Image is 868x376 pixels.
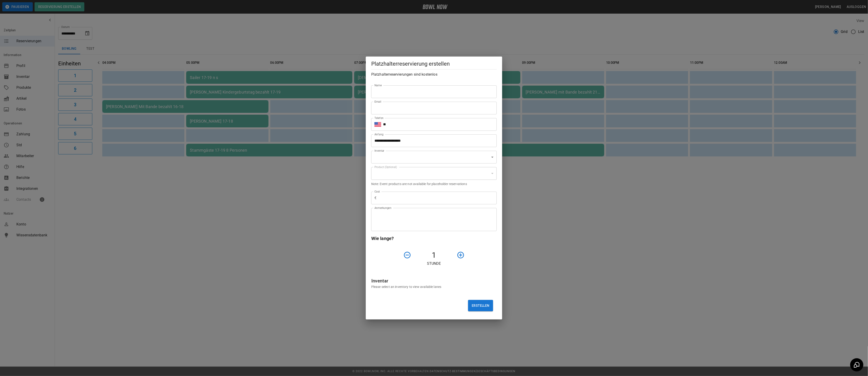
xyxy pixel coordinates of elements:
h6: Wie lange? [371,235,497,242]
input: Choose date, selected date is Sep 11, 2025 [371,134,494,147]
h6: Inventar [371,277,497,284]
div: ​ [371,167,497,180]
p: Note: Event products are not available for placeholder reservations [371,182,497,186]
p: € [374,195,376,201]
button: Select country [374,121,381,128]
div: ​ [371,151,497,163]
h4: 1 [413,250,455,260]
label: Anfang [374,132,384,136]
label: Telefon [374,116,384,120]
h6: Platzhalterreservierungen sind kostenlos [371,71,497,78]
p: Stunde [371,261,497,266]
h5: Platzhalterreservierung erstellen [371,60,497,67]
button: Erstellen [468,300,493,311]
p: Please select an inventory to view available lanes [371,284,497,289]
